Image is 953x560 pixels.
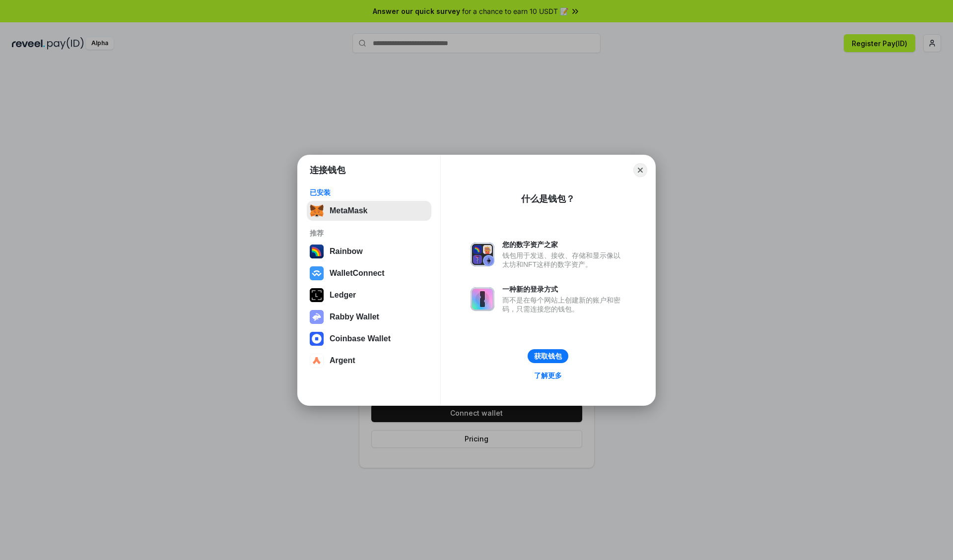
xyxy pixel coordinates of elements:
[307,307,431,327] button: Rabby Wallet
[471,287,494,311] img: svg+xml,%3Csvg%20xmlns%3D%22http%3A%2F%2Fwww.w3.org%2F2000%2Fsvg%22%20fill%3D%22none%22%20viewBox...
[307,201,431,221] button: MetaMask
[330,356,355,365] div: Argent
[310,204,324,218] img: svg+xml,%3Csvg%20fill%3D%22none%22%20height%3D%2233%22%20viewBox%3D%220%200%2035%2033%22%20width%...
[534,352,562,361] div: 获取钱包
[310,229,428,238] div: 推荐
[330,334,391,343] div: Coinbase Wallet
[310,164,345,176] h1: 连接钱包
[502,240,625,249] div: 您的数字资产之家
[633,163,647,177] button: Close
[307,285,431,305] button: Ledger
[307,329,431,349] button: Coinbase Wallet
[471,243,494,266] img: svg+xml,%3Csvg%20xmlns%3D%22http%3A%2F%2Fwww.w3.org%2F2000%2Fsvg%22%20fill%3D%22none%22%20viewBox...
[310,310,324,324] img: svg+xml,%3Csvg%20xmlns%3D%22http%3A%2F%2Fwww.w3.org%2F2000%2Fsvg%22%20fill%3D%22none%22%20viewBox...
[310,332,324,346] img: svg+xml,%3Csvg%20width%3D%2228%22%20height%3D%2228%22%20viewBox%3D%220%200%2028%2028%22%20fill%3D...
[307,351,431,371] button: Argent
[330,206,367,215] div: MetaMask
[521,193,575,205] div: 什么是钱包？
[307,242,431,261] button: Rainbow
[307,263,431,283] button: WalletConnect
[502,296,625,313] div: 而不是在每个网站上创建新的账户和密码，只需连接您的钱包。
[528,369,568,382] a: 了解更多
[528,349,568,363] button: 获取钱包
[310,266,324,280] img: svg+xml,%3Csvg%20width%3D%2228%22%20height%3D%2228%22%20viewBox%3D%220%200%2028%2028%22%20fill%3D...
[310,288,324,302] img: svg+xml,%3Csvg%20xmlns%3D%22http%3A%2F%2Fwww.w3.org%2F2000%2Fsvg%22%20width%3D%2228%22%20height%3...
[330,247,363,256] div: Rainbow
[330,269,385,278] div: WalletConnect
[330,312,379,321] div: Rabby Wallet
[534,371,562,380] div: 了解更多
[502,251,625,269] div: 钱包用于发送、接收、存储和显示像以太坊和NFT这样的数字资产。
[310,245,324,258] img: svg+xml,%3Csvg%20width%3D%22120%22%20height%3D%22120%22%20viewBox%3D%220%200%20120%20120%22%20fil...
[502,285,625,294] div: 一种新的登录方式
[330,291,356,300] div: Ledger
[310,354,324,368] img: svg+xml,%3Csvg%20width%3D%2228%22%20height%3D%2228%22%20viewBox%3D%220%200%2028%2028%22%20fill%3D...
[310,188,428,197] div: 已安装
